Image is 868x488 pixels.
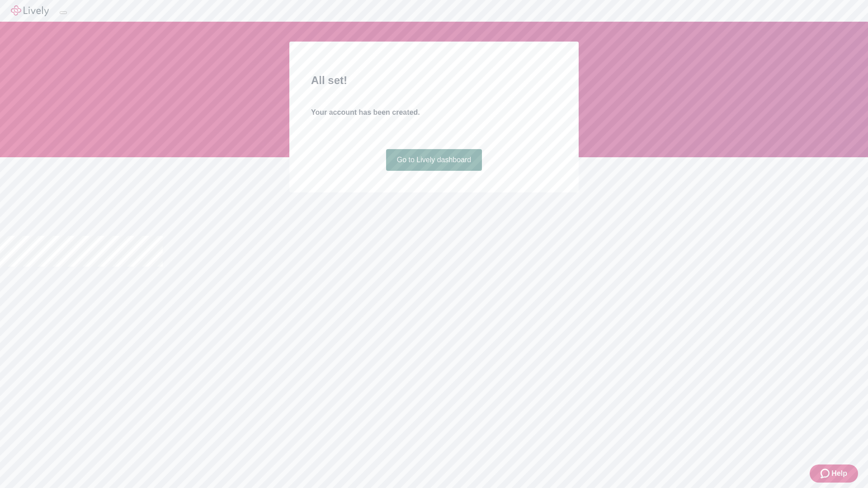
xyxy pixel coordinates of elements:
[60,11,67,14] button: Log out
[386,149,482,171] a: Go to Lively dashboard
[810,465,858,483] button: Zendesk support iconHelp
[311,107,557,118] h4: Your account has been created.
[311,72,557,89] h2: All set!
[821,468,831,479] svg: Zendesk support icon
[11,5,49,16] img: Lively
[831,468,847,479] span: Help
